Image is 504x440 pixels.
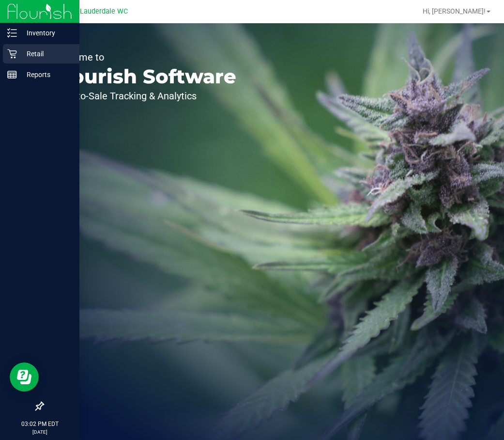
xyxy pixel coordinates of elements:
[17,48,75,60] p: Retail
[7,28,17,38] inline-svg: Inventory
[4,420,75,428] p: 03:02 PM EDT
[7,70,17,79] inline-svg: Reports
[423,7,486,15] span: Hi, [PERSON_NAME]!
[10,362,39,392] iframe: Resource center
[52,91,236,101] p: Seed-to-Sale Tracking & Analytics
[17,69,75,80] p: Reports
[52,52,236,62] p: Welcome to
[70,7,128,16] span: Ft. Lauderdale WC
[7,49,17,59] inline-svg: Retail
[17,27,75,39] p: Inventory
[4,428,75,436] p: [DATE]
[52,67,236,86] p: Flourish Software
